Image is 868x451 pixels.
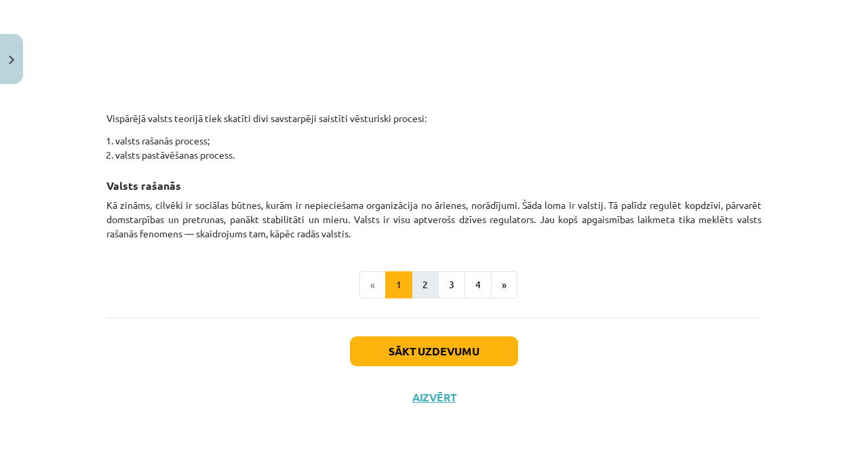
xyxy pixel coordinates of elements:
button: Aizvērt [408,391,460,404]
p: Vispārējā valsts teorijā tiek skatīti divi savstarpēji saistīti vēsturiski procesi: [106,97,762,125]
button: » [491,271,517,298]
button: 2 [412,271,439,298]
img: icon-close-lesson-0947bae3869378f0d4975bcd49f059093ad1ed9edebbc8119c70593378902aed.svg [9,56,14,64]
li: valsts pastāvēšanas process. [115,148,762,162]
nav: Page navigation example [106,271,762,298]
button: Sākt uzdevumu [350,336,518,366]
button: 3 [438,271,465,298]
p: Kā zināms, cilvēki ir sociālas būtnes, kurām ir nepieciešama organizācija no ārienes, norādījumi.... [106,198,762,241]
button: 4 [465,271,492,298]
strong: Valsts rašanās [106,178,181,193]
button: 1 [385,271,412,298]
li: valsts rašanās process; [115,134,762,148]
